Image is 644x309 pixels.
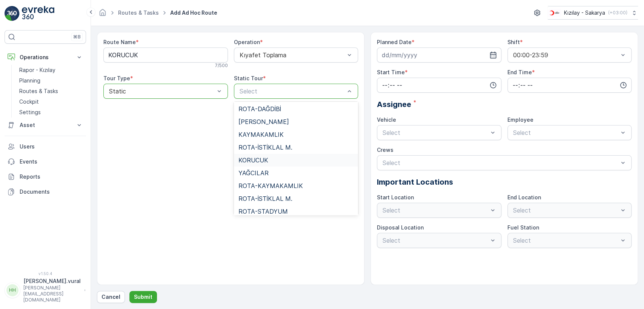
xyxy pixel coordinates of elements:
p: [PERSON_NAME].vural [23,277,81,285]
button: Kızılay - Sakarya(+03:00) [548,6,638,20]
p: Asset [20,121,71,129]
button: Submit [129,291,157,303]
label: Crews [377,147,393,153]
label: Fuel Station [507,224,539,231]
p: Select [383,128,488,137]
span: ROTA-KAYMAKAMLIK [238,182,303,189]
label: Employee [507,116,533,123]
a: Planning [16,75,86,86]
p: Documents [20,188,83,196]
label: Tour Type [103,75,130,81]
span: ROTA-DAĞDİBİ [238,106,281,112]
img: logo [5,6,20,21]
label: Vehicle [377,116,396,123]
p: [PERSON_NAME][EMAIL_ADDRESS][DOMAIN_NAME] [23,285,81,303]
a: Routes & Tasks [118,9,159,16]
label: Operation [234,39,260,45]
p: Select [240,87,345,96]
input: dd/mm/yyyy [377,47,501,63]
img: logo_light-DOdMpM7g.png [22,6,54,21]
p: Select [513,128,619,137]
div: HH [6,284,18,296]
p: Submit [134,293,152,301]
span: [PERSON_NAME] [238,118,289,125]
label: Disposal Location [377,224,424,231]
p: Cockpit [19,98,39,106]
p: Routes & Tasks [19,87,58,95]
button: HH[PERSON_NAME].vural[PERSON_NAME][EMAIL_ADDRESS][DOMAIN_NAME] [5,277,86,303]
p: Kızılay - Sakarya [564,9,605,17]
img: k%C4%B1z%C4%B1lay_DTAvauz.png [548,9,561,17]
p: Planning [19,77,40,84]
label: Route Name [103,39,136,45]
p: Events [20,158,83,165]
span: YAĞCILAR [238,170,269,176]
a: Routes & Tasks [16,86,86,96]
button: Cancel [97,291,125,303]
a: Users [5,139,86,154]
p: ( +03:00 ) [608,10,627,16]
p: Operations [20,54,71,61]
p: ⌘B [73,34,81,40]
p: Important Locations [377,176,632,188]
a: Reports [5,169,86,184]
a: Cockpit [16,96,86,107]
p: Cancel [101,293,120,301]
button: Asset [5,118,86,133]
span: Add Ad Hoc Route [169,9,219,17]
a: Settings [16,107,86,118]
a: Events [5,154,86,169]
label: Static Tour [234,75,263,81]
a: Documents [5,184,86,199]
label: Planned Date [377,39,412,45]
label: Start Location [377,194,414,200]
span: Assignee [377,99,411,110]
p: Select [383,158,618,167]
span: KORUCUK [238,157,268,164]
p: Settings [19,109,41,116]
p: Users [20,143,83,150]
span: KAYMAKAMLIK [238,131,284,138]
span: ROTA-İSTİKLAL M. [238,195,292,202]
p: Reports [20,173,83,181]
label: Shift [507,39,520,45]
a: Homepage [98,11,107,18]
label: End Location [507,194,541,200]
span: ROTA-STADYUM [238,208,288,215]
a: Rapor - Kızılay [16,65,86,75]
label: Start Time [377,69,405,75]
label: End Time [507,69,532,75]
p: Rapor - Kızılay [19,66,55,74]
span: ROTA-İSTİKLAL M. [238,144,292,151]
span: v 1.50.4 [5,271,86,276]
p: 7 / 500 [215,63,228,69]
button: Operations [5,50,86,65]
